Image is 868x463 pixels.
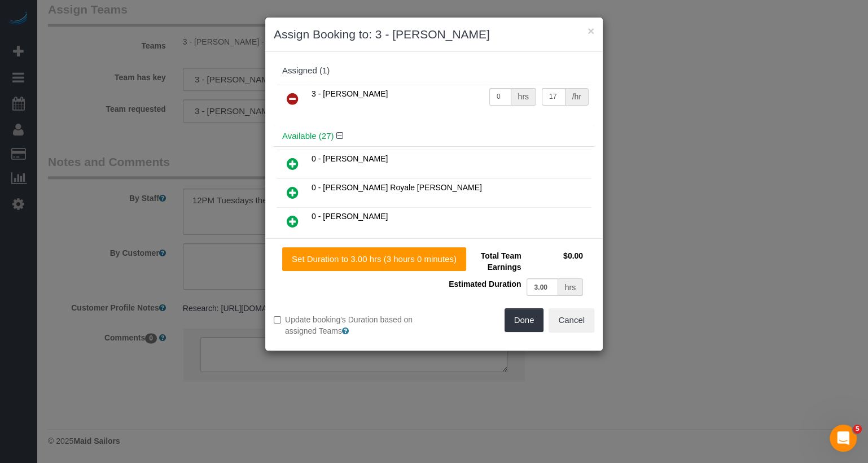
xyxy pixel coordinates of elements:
[312,154,388,163] span: 0 - [PERSON_NAME]
[830,425,857,452] iframe: Intercom live chat
[549,308,594,332] button: Cancel
[524,247,586,276] td: $0.00
[511,88,536,106] div: hrs
[312,89,388,98] span: 3 - [PERSON_NAME]
[558,278,583,296] div: hrs
[853,425,862,434] span: 5
[282,132,586,141] h4: Available (27)
[282,66,586,76] div: Assigned (1)
[449,279,521,289] span: Estimated Duration
[505,308,544,332] button: Done
[274,316,281,324] input: Update booking's Duration based on assigned Teams
[312,212,388,221] span: 0 - [PERSON_NAME]
[274,26,594,43] h3: Assign Booking to: 3 - [PERSON_NAME]
[282,247,466,271] button: Set Duration to 3.00 hrs (3 hours 0 minutes)
[274,314,426,337] label: Update booking's Duration based on assigned Teams
[312,183,482,192] span: 0 - [PERSON_NAME] Royale [PERSON_NAME]
[442,247,524,276] td: Total Team Earnings
[588,25,594,37] button: ×
[565,88,589,106] div: /hr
